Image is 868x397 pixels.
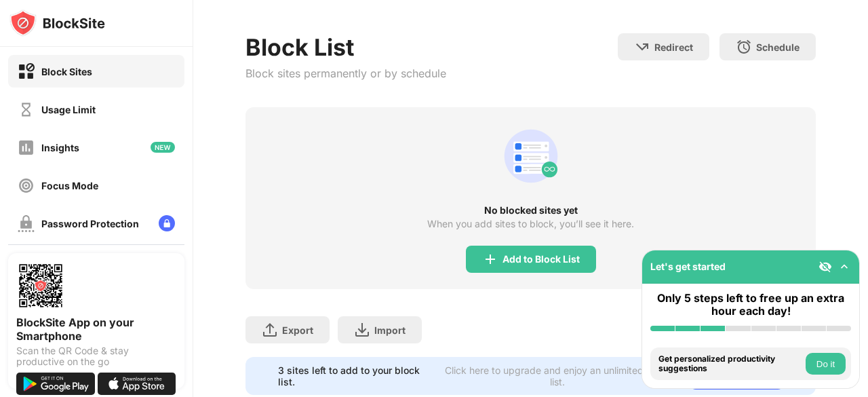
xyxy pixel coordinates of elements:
[18,139,35,156] img: insights-off.svg
[374,324,406,336] div: Import
[245,205,816,216] div: No blocked sites yet
[9,10,105,37] img: logo-blocksite.svg
[16,345,176,367] div: Scan the QR Code & stay productive on the go
[650,261,726,272] div: Let's get started
[806,353,846,375] button: Do it
[41,180,98,191] div: Focus Mode
[756,41,800,53] div: Schedule
[16,373,95,395] img: get-it-on-google-play.svg
[159,215,175,231] img: lock-menu.svg
[837,260,851,273] img: omni-setup-toggle.svg
[245,67,446,80] div: Block sites permanently or by schedule
[98,373,176,395] img: download-on-the-app-store.svg
[441,364,674,387] div: Click here to upgrade and enjoy an unlimited block list.
[498,124,564,189] div: animation
[427,219,634,229] div: When you add sites to block, you’ll see it here.
[41,104,96,115] div: Usage Limit
[16,316,176,343] div: BlockSite App on your Smartphone
[41,218,139,229] div: Password Protection
[18,215,35,232] img: password-protection-off.svg
[245,33,446,61] div: Block List
[18,63,35,80] img: block-on.svg
[654,41,693,53] div: Redirect
[41,66,92,77] div: Block Sites
[818,260,832,273] img: eye-not-visible.svg
[502,254,580,265] div: Add to Block List
[151,142,175,153] img: new-icon.svg
[282,324,313,336] div: Export
[18,101,35,118] img: time-usage-off.svg
[16,261,65,310] img: options-page-qr-code.png
[658,354,802,374] div: Get personalized productivity suggestions
[41,142,79,153] div: Insights
[650,292,851,318] div: Only 5 steps left to free up an extra hour each day!
[18,177,35,194] img: focus-off.svg
[278,364,433,387] div: 3 sites left to add to your block list.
